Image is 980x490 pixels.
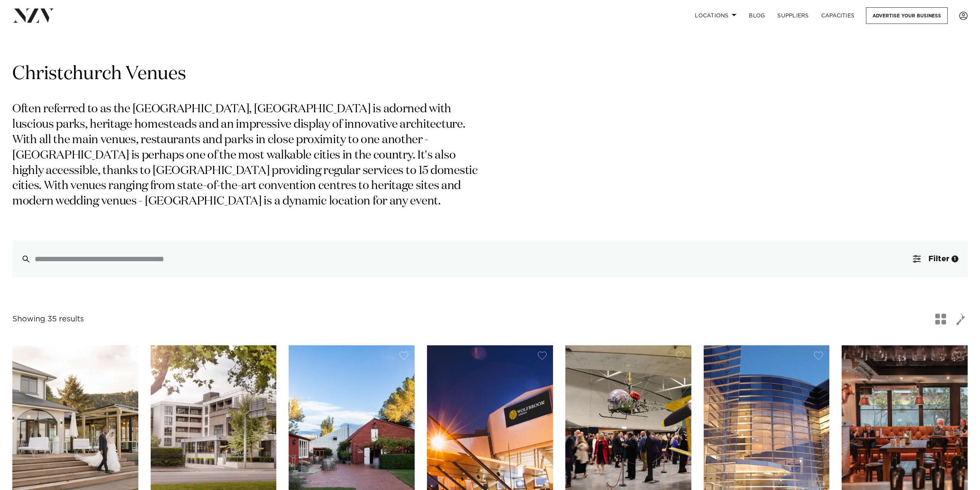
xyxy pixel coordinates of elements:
button: Filter1 [904,240,968,277]
a: Capacities [815,7,861,24]
img: nzv-logo.png [12,8,54,22]
span: Filter [928,255,949,263]
a: BLOG [743,7,771,24]
a: Locations [689,7,743,24]
div: Showing 35 results [12,313,84,325]
a: Advertise your business [866,7,948,24]
div: 1 [951,255,958,262]
a: SUPPLIERS [771,7,815,24]
p: Often referred to as the [GEOGRAPHIC_DATA], [GEOGRAPHIC_DATA] is adorned with luscious parks, her... [12,102,489,210]
h1: Christchurch Venues [12,62,968,86]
